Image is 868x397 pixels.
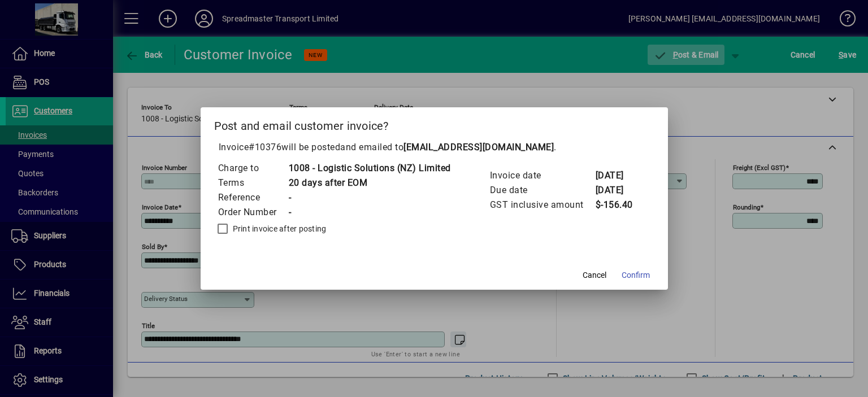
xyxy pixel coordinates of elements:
td: Due date [489,183,595,198]
button: Confirm [617,265,654,285]
td: Order Number [218,205,288,220]
span: and emailed to [340,142,554,152]
b: [EMAIL_ADDRESS][DOMAIN_NAME] [403,142,554,152]
td: Terms [218,176,288,190]
td: 20 days after EOM [288,176,451,190]
td: $-156.40 [595,198,640,212]
td: GST inclusive amount [489,198,595,212]
td: Charge to [218,161,288,176]
span: Confirm [622,269,650,281]
td: Reference [218,190,288,205]
button: Cancel [576,265,613,285]
span: #10376 [249,142,281,152]
h2: Post and email customer invoice? [201,107,668,140]
td: Invoice date [489,168,595,183]
td: [DATE] [595,183,640,198]
label: Print invoice after posting [231,223,327,234]
span: Cancel [583,269,606,281]
td: 1008 - Logistic Solutions (NZ) Limited [288,161,451,176]
td: [DATE] [595,168,640,183]
td: - [288,205,451,220]
td: - [288,190,451,205]
p: Invoice will be posted . [214,141,654,154]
